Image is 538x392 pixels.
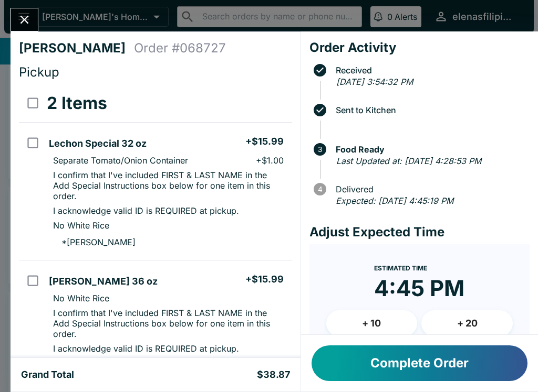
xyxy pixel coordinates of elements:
p: + $1.00 [256,155,284,166]
em: [DATE] 3:54:32 PM [336,77,413,87]
p: I acknowledge valid ID is REQUIRED at pickup. [53,205,239,216]
p: Separate Tomato/Onion Container [53,155,188,166]
time: 4:45 PM [374,275,464,302]
h4: Adjust Expected Time [309,224,530,240]
h4: Order # 068727 [134,40,226,56]
h3: 2 Items [47,93,107,114]
p: I confirm that I've included FIRST & LAST NAME in the Add Special Instructions box below for one ... [53,170,283,201]
p: * [PERSON_NAME] [53,237,136,247]
h4: Order Activity [309,40,530,56]
p: No White Rice [53,293,109,303]
p: No White Rice [53,220,109,231]
h5: Lechon Special 32 oz [49,137,147,150]
button: Close [11,8,38,31]
em: Last Updated at: [DATE] 4:28:53 PM [336,156,481,166]
p: I confirm that I've included FIRST & LAST NAME in the Add Special Instructions box below for one ... [53,308,283,339]
button: Complete Order [312,345,527,381]
h5: Grand Total [21,368,74,381]
text: 4 [317,185,322,193]
span: Food Ready [330,145,530,154]
button: + 20 [421,310,513,336]
span: Pickup [19,64,59,80]
h5: + $15.99 [245,273,284,286]
h5: + $15.99 [245,135,284,148]
h5: [PERSON_NAME] 36 oz [49,275,158,288]
h5: $38.87 [257,368,290,381]
p: I acknowledge valid ID is REQUIRED at pickup. [53,343,239,354]
em: Expected: [DATE] 4:45:19 PM [336,195,453,206]
span: Received [330,66,530,75]
button: + 10 [326,310,418,336]
span: Estimated Time [374,264,427,272]
text: 3 [318,145,322,154]
table: orders table [19,84,292,383]
span: Sent to Kitchen [330,105,530,115]
h4: [PERSON_NAME] [19,40,134,56]
span: Delivered [330,184,530,194]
